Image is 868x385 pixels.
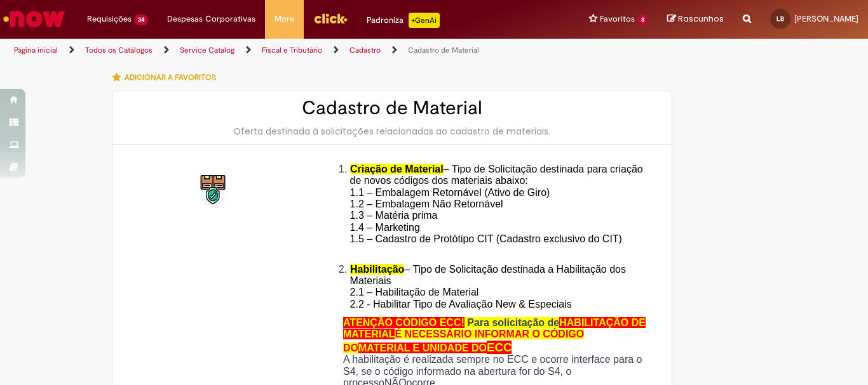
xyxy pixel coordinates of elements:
[275,13,294,25] span: More
[313,9,348,28] img: click_logo_yellow_360x200.png
[10,39,569,62] ul: Trilhas de página
[408,45,479,55] a: Cadastro de Material
[125,125,659,138] div: Oferta destinada à solicitações relacionadas ao cadastro de materiais.
[85,45,153,55] a: Todos os Catálogos
[487,341,512,354] span: ECC
[409,13,440,28] p: +GenAi
[262,45,322,55] a: Fiscal e Tributário
[637,15,648,25] span: 8
[350,264,404,275] span: Habilitação
[600,13,635,25] span: Favoritos
[350,164,444,174] span: Criação de Material
[125,98,659,119] h2: Cadastro de Material
[350,164,643,256] span: – Tipo de Solicitação destinada para criação de novos códigos dos materiais abaixo: 1.1 – Embalag...
[343,317,465,328] span: ATENÇÃO CÓDIGO ECC!
[87,13,132,25] span: Requisições
[134,15,148,25] span: 34
[367,13,440,28] div: Padroniza
[358,343,487,353] span: MATERIAL E UNIDADE DO
[167,13,255,25] span: Despesas Corporativas
[1,6,67,32] img: ServiceNow
[794,13,858,24] span: [PERSON_NAME]
[349,45,381,55] a: Cadastro
[112,64,223,91] button: Adicionar a Favoritos
[343,317,646,339] span: HABILITAÇÃO DE MATERIAL
[343,329,584,353] span: É NECESSÁRIO INFORMAR O CÓDIGO DO
[467,317,559,328] span: Para solicitação de
[350,264,626,310] span: – Tipo de Solicitação destinada a Habilitação dos Materiais 2.1 – Habilitação de Material 2.2 - H...
[194,170,234,211] img: Cadastro de Material
[776,15,784,23] span: LB
[125,72,216,82] span: Adicionar a Favoritos
[14,45,58,55] a: Página inicial
[678,13,724,25] span: Rascunhos
[667,13,724,25] a: Rascunhos
[180,45,234,55] a: Service Catalog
